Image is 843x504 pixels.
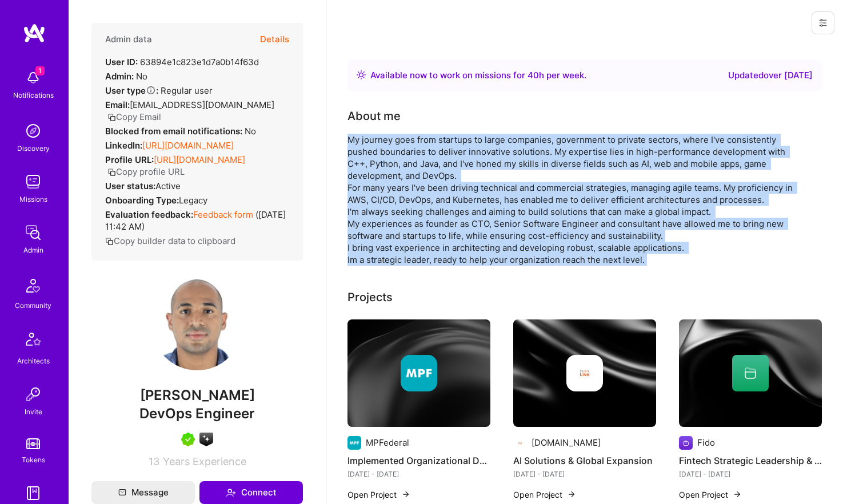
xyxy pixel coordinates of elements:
[15,299,51,311] div: Community
[91,387,303,404] span: [PERSON_NAME]
[107,111,161,123] button: Copy Email
[130,99,274,110] span: [EMAIL_ADDRESS][DOMAIN_NAME]
[226,487,236,498] i: icon Connect
[105,126,245,137] strong: Blocked from email notifications:
[347,468,490,480] div: [DATE] - [DATE]
[733,490,742,499] img: arrow-right
[35,66,45,75] span: 1
[13,89,54,101] div: Notifications
[199,433,213,446] img: A.I. guild
[146,85,156,95] i: Help
[260,23,289,56] button: Details
[179,195,207,206] span: legacy
[105,209,289,233] div: ( [DATE] 11:42 AM )
[105,140,142,151] strong: LinkedIn:
[679,468,822,480] div: [DATE] - [DATE]
[105,125,256,137] div: No
[366,437,409,449] div: MPFederal
[19,272,47,299] img: Community
[401,355,437,391] img: Company logo
[566,355,603,391] img: Company logo
[105,154,154,165] strong: Profile URL:
[19,193,47,205] div: Missions
[105,181,155,191] strong: User status:
[347,107,401,125] div: About me
[22,454,45,466] div: Tokens
[679,436,693,450] img: Company logo
[679,319,822,427] img: cover
[513,489,576,501] button: Open Project
[139,405,255,422] span: DevOps Engineer
[105,209,193,220] strong: Evaluation feedback:
[532,437,601,449] div: [DOMAIN_NAME]
[513,436,527,450] img: Company logo
[22,170,45,193] img: teamwork
[347,319,490,427] img: cover
[17,355,50,367] div: Architects
[22,383,45,406] img: Invite
[163,455,246,467] span: Years Experience
[118,489,126,497] i: icon Mail
[19,327,47,355] img: Architects
[149,455,159,467] span: 13
[107,166,185,178] button: Copy profile URL
[347,453,490,468] h4: Implemented Organizational DevSecOps
[347,289,393,306] div: Projects
[370,69,586,82] div: Available now to work on missions for h per week .
[567,490,576,499] img: arrow-right
[105,57,138,67] strong: User ID:
[23,244,43,256] div: Admin
[155,181,181,191] span: Active
[679,489,742,501] button: Open Project
[22,66,45,89] img: bell
[22,221,45,244] img: admin teamwork
[513,319,656,427] img: cover
[107,168,116,177] i: icon Copy
[91,481,195,504] button: Message
[679,453,822,468] h4: Fintech Strategic Leadership & Backend Architecture
[105,71,134,82] strong: Admin:
[105,34,152,45] h4: Admin data
[513,453,656,468] h4: AI Solutions & Global Expansion
[199,481,303,504] button: Connect
[105,85,158,96] strong: User type :
[154,154,245,165] a: [URL][DOMAIN_NAME]
[347,134,805,266] div: My journey goes from startups to large companies, government to private sectors, where I've consi...
[17,142,50,154] div: Discovery
[697,437,715,449] div: Fido
[513,468,656,480] div: [DATE] - [DATE]
[347,436,361,450] img: Company logo
[25,406,42,418] div: Invite
[105,195,179,206] strong: Onboarding Type:
[142,140,234,151] a: [URL][DOMAIN_NAME]
[357,70,366,79] img: Availability
[105,235,235,247] button: Copy builder data to clipboard
[105,237,114,246] i: icon Copy
[728,69,813,82] div: Updated over [DATE]
[193,209,253,220] a: Feedback form
[23,23,46,43] img: logo
[105,99,130,110] strong: Email:
[105,70,147,82] div: No
[107,113,116,122] i: icon Copy
[22,119,45,142] img: discovery
[105,85,213,97] div: Regular user
[105,56,259,68] div: 63894e1c823e1d7a0b14f63d
[401,490,410,499] img: arrow-right
[181,433,195,446] img: A.Teamer in Residence
[151,279,243,370] img: User Avatar
[347,489,410,501] button: Open Project
[528,70,539,81] span: 40
[26,438,40,449] img: tokens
